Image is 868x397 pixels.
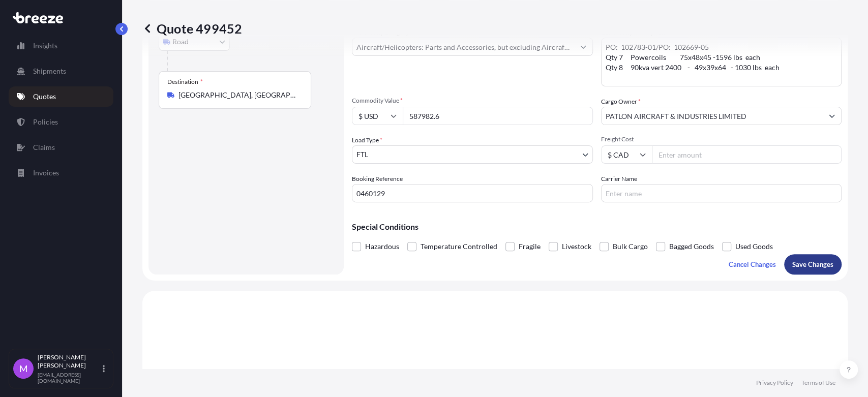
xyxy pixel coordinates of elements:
[601,38,842,86] textarea: PO: 102783-01/PO: 102669-05 Qty 7 Powercoils 75x48x45 -1596 lbs each Qty 8 90kva vert 2400 - 49x3...
[601,135,842,143] span: Freight Cost
[721,254,784,274] button: Cancel Changes
[729,259,776,269] p: Cancel Changes
[601,97,641,107] label: Cargo Owner
[352,223,842,231] p: Special Conditions
[142,20,242,37] p: Quote 499452
[9,86,113,107] a: Quotes
[421,239,497,254] span: Temperature Controlled
[9,112,113,132] a: Policies
[38,372,101,384] p: [EMAIL_ADDRESS][DOMAIN_NAME]
[33,66,66,76] p: Shipments
[19,363,28,374] span: M
[9,163,113,183] a: Invoices
[352,97,593,105] span: Commodity Value
[33,142,55,152] p: Claims
[602,107,823,125] input: Full name
[756,379,793,387] a: Privacy Policy
[601,184,842,202] input: Enter name
[792,259,833,269] p: Save Changes
[9,36,113,56] a: Insights
[9,61,113,81] a: Shipments
[178,90,298,100] input: Destination
[365,239,399,254] span: Hazardous
[352,184,593,202] input: Your internal reference
[352,145,593,164] button: FTL
[403,107,593,125] input: Type amount
[33,168,59,178] p: Invoices
[9,137,113,158] a: Claims
[823,107,841,125] button: Show suggestions
[601,174,637,184] label: Carrier Name
[801,379,835,387] a: Terms of Use
[669,239,714,254] span: Bagged Goods
[33,91,56,102] p: Quotes
[784,254,842,274] button: Save Changes
[652,145,842,164] input: Enter amount
[38,353,101,370] p: [PERSON_NAME] [PERSON_NAME]
[167,78,203,86] div: Destination
[33,117,58,127] p: Policies
[613,239,648,254] span: Bulk Cargo
[519,239,541,254] span: Fragile
[562,239,591,254] span: Livestock
[356,149,368,160] span: FTL
[33,41,57,51] p: Insights
[352,135,382,145] span: Load Type
[352,174,403,184] label: Booking Reference
[735,239,773,254] span: Used Goods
